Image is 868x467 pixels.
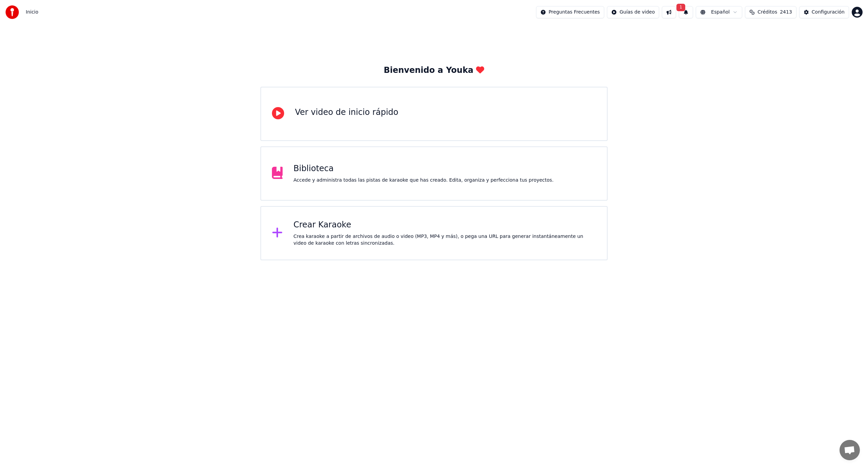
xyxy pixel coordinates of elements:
[757,9,777,16] span: Créditos
[294,177,554,184] div: Accede y administra todas las pistas de karaoke que has creado. Edita, organiza y perfecciona tus...
[294,163,554,174] div: Biblioteca
[536,6,604,18] button: Preguntas Frecuentes
[26,9,38,16] span: Inicio
[294,233,596,247] div: Crea karaoke a partir de archivos de audio o video (MP3, MP4 y más), o pega una URL para generar ...
[799,6,849,18] button: Configuración
[294,220,596,230] div: Crear Karaoke
[676,4,685,11] span: 1
[5,5,19,19] img: youka
[607,6,659,18] button: Guías de video
[780,9,792,16] span: 2413
[384,65,485,76] div: Bienvenido a Youka
[26,9,38,16] nav: breadcrumb
[812,9,845,16] div: Configuración
[840,440,860,460] div: Chat abierto
[295,107,398,118] div: Ver video de inicio rápido
[745,6,796,18] button: Créditos2413
[679,6,693,18] button: 1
